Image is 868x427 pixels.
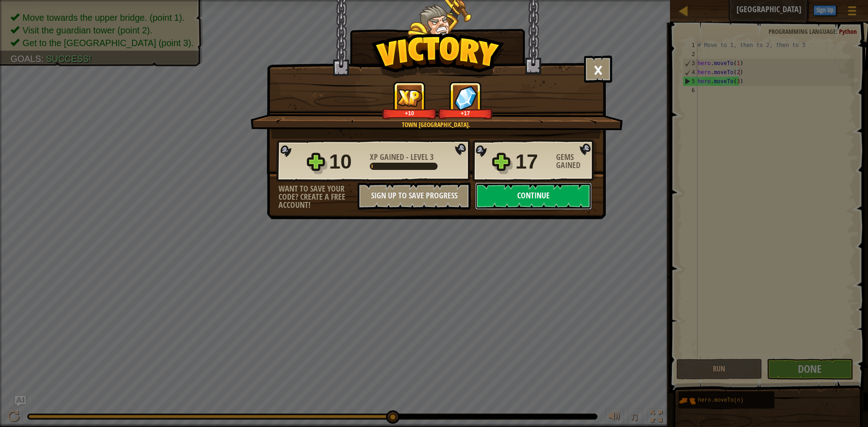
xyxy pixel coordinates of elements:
[370,153,434,161] div: -
[515,147,551,176] div: 17
[278,185,358,209] div: Want to save your code? Create a free account!
[440,110,491,117] div: +17
[430,151,434,163] span: 3
[475,183,592,210] button: Continue
[358,183,471,210] button: Sign Up to Save Progress
[584,56,612,83] button: ×
[371,33,505,79] img: Victory
[384,110,435,117] div: +10
[454,85,477,110] img: Gems Gained
[397,89,422,107] img: XP Gained
[293,120,579,129] div: Town [GEOGRAPHIC_DATA].
[409,151,430,163] span: Level
[329,147,364,176] div: 10
[556,153,597,169] div: Gems Gained
[370,151,406,163] span: XP Gained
